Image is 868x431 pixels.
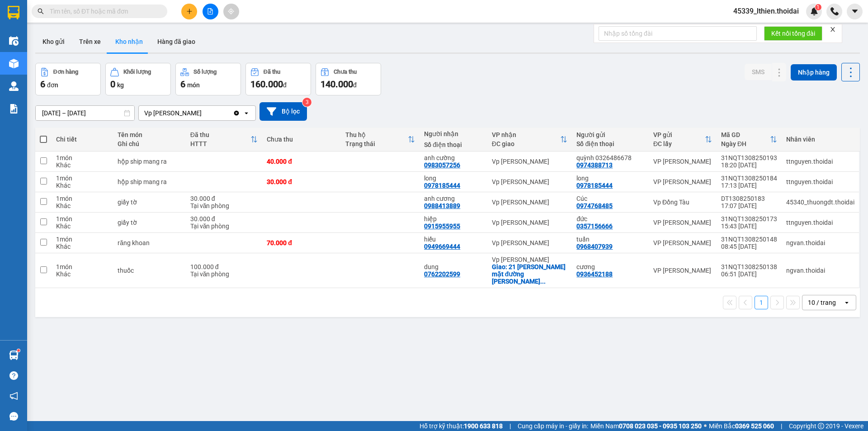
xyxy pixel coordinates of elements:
[17,349,20,352] sup: 1
[175,63,241,95] button: Số lượng6món
[190,195,258,202] div: 30.000 đ
[267,178,336,185] div: 30.000 đ
[302,98,311,107] sup: 3
[186,128,263,152] th: Toggle SortBy
[818,423,824,429] span: copyright
[786,136,854,143] div: Nhân viên
[123,69,151,75] div: Khối lượng
[492,256,568,263] div: Vp [PERSON_NAME]
[424,161,460,169] div: 0983057256
[810,7,818,15] img: icon-new-feature
[190,263,258,270] div: 100.000 đ
[653,131,705,138] div: VP gửi
[721,140,770,147] div: Ngày ĐH
[9,412,18,421] span: message
[764,26,822,41] button: Kết nối tổng đài
[755,296,768,309] button: 1
[56,270,108,278] div: Khác
[576,182,613,189] div: 0978185444
[56,236,108,243] div: 1 món
[47,81,58,89] span: đơn
[721,223,777,230] div: 15:43 [DATE]
[56,175,108,182] div: 1 món
[815,4,821,10] sup: 1
[345,140,408,147] div: Trạng thái
[9,371,18,380] span: question-circle
[118,199,181,206] div: giấy tờ
[653,219,712,226] div: VP [PERSON_NAME]
[492,178,568,185] div: Vp [PERSON_NAME]
[56,195,108,202] div: 1 món
[653,178,712,185] div: VP [PERSON_NAME]
[830,26,836,33] span: close
[9,59,19,68] img: warehouse-icon
[721,131,770,138] div: Mã GD
[721,243,777,250] div: 08:45 [DATE]
[243,109,250,117] svg: open
[118,239,181,246] div: răng khoan
[786,178,854,185] div: ttnguyen.thoidai
[117,81,124,89] span: kg
[36,106,134,120] input: Select a date range.
[721,263,777,270] div: 31NQT1308250138
[118,158,181,165] div: hộp ship mang ra
[334,69,357,75] div: Chưa thu
[492,239,568,246] div: Vp [PERSON_NAME]
[424,175,483,182] div: long
[267,239,336,246] div: 70.000 đ
[492,199,568,206] div: Vp [PERSON_NAME]
[118,131,181,138] div: Tên món
[56,161,108,169] div: Khác
[190,215,258,223] div: 30.000 đ
[424,195,483,202] div: anh cương
[267,158,336,165] div: 40.000 đ
[424,202,460,209] div: 0988413889
[576,243,613,250] div: 0968407939
[245,63,311,95] button: Đã thu160.000đ
[56,202,108,209] div: Khác
[203,4,218,19] button: file-add
[599,26,757,41] input: Nhập số tổng đài
[576,161,613,169] div: 0974388713
[424,270,460,278] div: 0762202599
[108,31,150,52] button: Kho nhận
[35,31,72,52] button: Kho gửi
[56,182,108,189] div: Khác
[9,81,19,91] img: warehouse-icon
[9,392,18,400] span: notification
[847,4,863,19] button: caret-down
[8,6,19,19] img: logo-vxr
[492,140,561,147] div: ĐC giao
[118,219,181,226] div: giấy tờ
[509,421,511,431] span: |
[190,270,258,278] div: Tại văn phòng
[786,267,854,274] div: ngvan.thoidai
[851,7,859,15] span: caret-down
[735,422,774,430] strong: 0369 525 060
[808,298,836,307] div: 10 / trang
[190,140,251,147] div: HTTT
[653,158,712,165] div: VP [PERSON_NAME]
[353,81,357,89] span: đ
[843,299,850,306] svg: open
[56,243,108,250] div: Khác
[190,223,258,230] div: Tại văn phòng
[56,223,108,230] div: Khác
[420,421,503,431] span: Hỗ trợ kỹ thuật:
[576,236,644,243] div: tuấn
[144,109,202,118] div: Vp [PERSON_NAME]
[830,7,839,15] img: phone-icon
[118,140,181,147] div: Ghi chú
[150,31,203,52] button: Hàng đã giao
[345,131,408,138] div: Thu hộ
[264,69,280,75] div: Đã thu
[771,28,815,38] span: Kết nối tổng đài
[56,263,108,270] div: 1 món
[576,263,644,270] div: cương
[492,158,568,165] div: Vp [PERSON_NAME]
[424,130,483,137] div: Người nhận
[50,6,156,16] input: Tìm tên, số ĐT hoặc mã đơn
[653,199,712,206] div: Vp Đồng Tàu
[40,79,45,90] span: 6
[56,136,108,143] div: Chi tiết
